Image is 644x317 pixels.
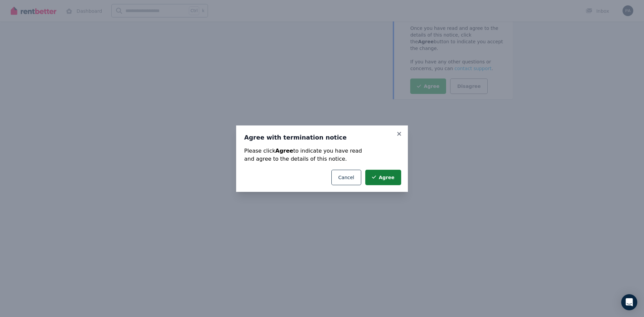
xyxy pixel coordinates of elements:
div: Open Intercom Messenger [621,294,637,310]
button: Agree [365,170,401,185]
button: Cancel [331,170,361,185]
p: Please click to indicate you have read and agree to the details of this notice. [244,147,400,163]
strong: Agree [275,148,293,154]
h3: Agree with termination notice [244,134,400,142]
